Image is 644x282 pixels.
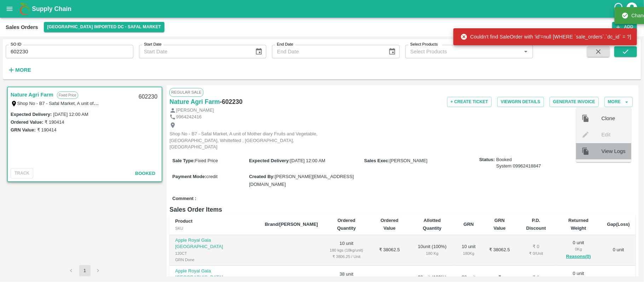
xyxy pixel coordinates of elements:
[522,243,550,250] div: ₹ 0
[169,97,220,107] a: Nature Agri Farm
[479,157,495,163] label: Status:
[550,97,599,107] button: Generate Invoice
[561,240,596,261] div: 0 unit
[175,250,253,257] div: 120CT
[139,45,249,58] input: Start Date
[176,114,202,121] p: 9964242416
[407,47,519,56] input: Select Products
[265,222,318,227] b: Brand/[PERSON_NAME]
[11,42,21,47] label: SO ID
[175,268,253,281] p: Apple Royal Gala [GEOGRAPHIC_DATA]
[175,237,253,250] p: Apple Royal Gala [GEOGRAPHIC_DATA]
[272,45,382,58] input: End Date
[522,250,550,257] div: ₹ 0 / Unit
[175,257,253,263] div: GRN Done
[447,97,492,107] button: + Create Ticket
[568,218,588,231] b: Returned Weight
[576,110,631,127] div: Clone
[415,250,449,257] div: 180 Kg
[249,174,275,179] label: Created By :
[385,45,399,58] button: Choose date
[337,218,356,231] b: Ordered Quantity
[483,235,517,266] td: ₹ 38062.5
[381,218,399,231] b: Ordered Value
[175,225,253,231] div: SKU
[410,42,438,47] label: Select Products
[144,42,162,47] label: Start Date
[17,100,340,106] label: Shop No - B7 - Safal Market, A unit of Mother diary Fruits and Vegetable, [GEOGRAPHIC_DATA], Whil...
[526,218,546,231] b: P.D. Discount
[172,174,206,179] label: Payment Mode :
[415,243,449,257] div: 10 unit ( 100 %)
[576,143,631,159] div: View Logs
[522,274,550,281] div: ₹ 0
[32,5,71,12] b: Supply Chain
[169,88,203,96] span: Regular Sale
[6,23,38,32] div: Sales Orders
[32,4,613,14] a: Supply Chain
[176,107,214,114] p: [PERSON_NAME]
[11,119,43,125] label: Ordered Value:
[423,218,442,231] b: Allotted Quantity
[15,67,31,73] strong: More
[521,47,530,56] button: Open
[37,127,57,133] label: ₹ 190414
[1,1,18,17] button: open drawer
[329,253,364,260] div: ₹ 3806.25 / Unit
[613,2,626,15] div: customer-support
[172,158,195,163] label: Sale Type :
[390,158,428,163] span: [PERSON_NAME]
[602,114,626,122] span: Clone
[134,89,162,105] div: 602230
[494,218,506,231] b: GRN Value
[135,171,155,176] span: Booked
[626,1,638,16] div: account of current user
[464,222,474,227] b: GRN
[497,97,544,107] button: ViewGRN Details
[460,250,477,257] div: 180 Kg
[11,127,36,133] label: GRN Value:
[561,253,596,261] button: Reasons(0)
[364,158,390,163] label: Sales Exec :
[252,45,266,58] button: Choose date
[277,42,293,47] label: End Date
[6,64,33,76] button: More
[460,30,631,43] div: Couldn't find SaleOrder with 'id'=null [WHERE `sale_orders`.`dc_id` = ?]
[561,246,596,252] div: 0 Kg
[18,2,32,16] img: logo
[602,235,636,266] td: 0 unit
[460,243,477,257] div: 10 unit
[57,92,78,99] p: Fixed Price
[172,195,196,202] label: Comment :
[602,147,626,155] span: View Logs
[175,218,192,224] b: Product
[290,158,325,163] span: [DATE] 12:00 AM
[604,97,633,107] button: More
[496,157,541,170] span: Booked
[607,222,630,227] b: Gap(Loss)
[369,235,410,266] td: ₹ 38062.5
[324,235,369,266] td: 10 unit
[249,174,354,187] span: [PERSON_NAME][EMAIL_ADDRESS][DOMAIN_NAME]
[169,205,636,215] h6: Sales Order Items
[11,112,52,117] label: Expected Delivery :
[44,22,165,32] button: Select DC
[65,265,105,276] nav: pagination navigation
[496,163,541,170] div: System 09962418847
[11,90,53,99] a: Nature Agri Farm
[45,119,64,125] label: ₹ 190414
[329,247,364,253] div: 180 kgs (18kg/unit)
[195,158,218,163] span: Fixed Price
[79,265,91,276] button: page 1
[169,131,329,151] p: Shop No - B7 - Safal Market, A unit of Mother diary Fruits and Vegetable, [GEOGRAPHIC_DATA], Whil...
[220,97,243,107] h6: - 602230
[206,174,217,179] span: credit
[249,158,290,163] label: Expected Delivery :
[53,112,88,117] label: [DATE] 12:00 AM
[6,45,133,58] input: Enter SO ID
